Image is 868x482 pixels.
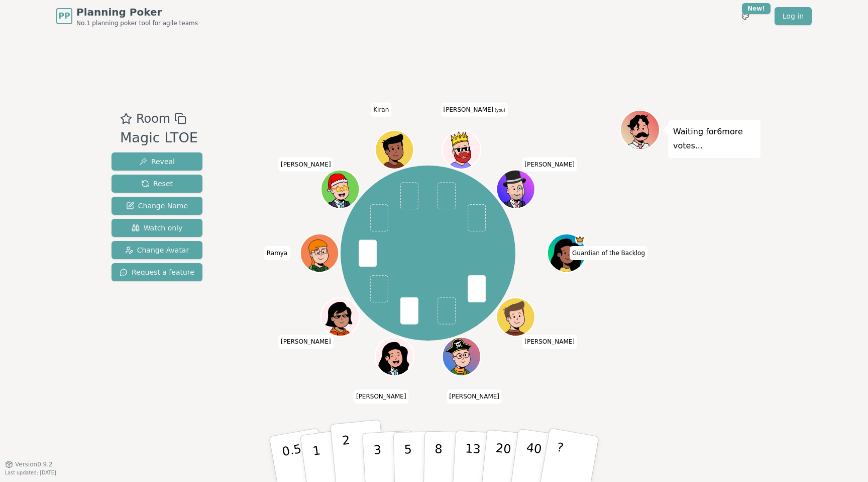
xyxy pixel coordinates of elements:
a: PPPlanning PokerNo.1 planning poker tool for agile teams [56,5,198,27]
span: PP [58,10,70,22]
span: No.1 planning poker tool for agile teams [76,19,198,27]
button: Add as favourite [120,110,132,128]
span: Room [136,110,170,128]
span: Click to change your name [371,103,391,117]
span: Reset [141,179,173,189]
span: Request a feature [120,267,194,277]
span: Click to change your name [447,389,502,404]
span: Planning Poker [76,5,198,19]
span: Change Name [126,201,188,211]
button: Change Name [112,197,202,215]
span: Click to change your name [522,157,577,172]
span: Version 0.9.2 [15,460,53,468]
button: Reset [112,175,202,193]
span: Watch only [132,223,183,233]
a: Log in [775,7,812,25]
button: Version0.9.2 [5,460,53,468]
span: Guardian of the Backlog is the host [575,235,584,245]
button: Watch only [112,219,202,237]
span: Reveal [139,156,175,167]
button: New! [736,7,754,25]
span: Last updated: [DATE] [5,470,56,475]
button: Click to change your avatar [443,132,479,168]
button: Reveal [112,152,202,171]
span: Click to change your name [441,103,508,117]
span: Click to change your name [354,389,409,404]
button: Request a feature [112,263,202,281]
span: Change Avatar [125,245,189,255]
span: Click to change your name [278,335,334,349]
div: New! [742,3,771,14]
div: Magic LTOE [120,128,198,148]
span: Click to change your name [264,246,290,260]
span: Click to change your name [278,157,334,172]
button: Change Avatar [112,241,202,259]
p: Waiting for 6 more votes... [673,125,755,153]
span: Click to change your name [570,246,647,260]
span: Click to change your name [522,335,577,349]
span: (you) [493,108,505,113]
